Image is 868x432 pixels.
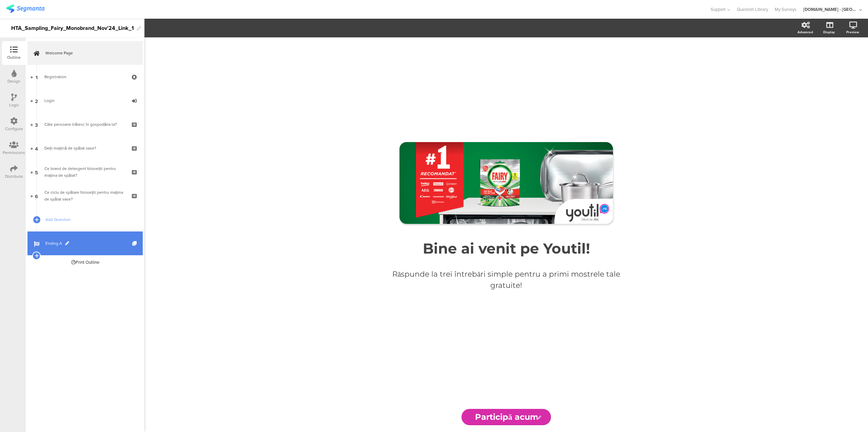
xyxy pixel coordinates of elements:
div: Print Outline [71,259,99,265]
span: 1 [36,73,38,81]
span: Welcome Page [45,50,132,56]
i: Duplicate [132,241,138,246]
div: Design [7,78,20,84]
input: Start [461,409,551,425]
span: 4 [35,144,38,152]
img: segmanta logo [6,4,44,13]
div: Outline [7,54,21,61]
div: HTA_Sampling_Fairy_Monobrand_Nov'24_Link_1 [11,23,134,34]
span: 3 [35,121,38,128]
p: Bine ai venit pe Youtil! [381,240,632,257]
div: Câte persoane trăiesc în gospodăria ta? [44,121,125,128]
a: Ending A [27,231,143,255]
div: Deții mașină de spălat vase? [44,145,125,152]
p: Răspunde la trei întrebări simple pentru a primi mostrele tale gratuite! [388,269,625,291]
span: 2 [35,97,38,104]
span: Ending A [45,240,132,247]
div: Permissions [3,150,25,156]
div: Ce brand de detergent folosești pentru mașina de spălat? [44,165,125,179]
div: Preview [846,30,859,35]
div: Ce ciclu de spălare folosești pentru mașina de spălat vase? [44,189,125,203]
div: Logic [9,102,19,108]
a: 4 Deții mașină de spălat vase? [27,136,143,160]
div: Distribute [5,173,23,179]
span: Support [711,6,726,13]
a: 3 Câte persoane trăiesc în gospodăria ta? [27,113,143,136]
a: 2 Login [27,89,143,113]
span: Add Question [45,216,132,223]
span: 5 [35,168,38,176]
a: Welcome Page [27,41,143,65]
div: Advanced [797,30,813,35]
a: 5 Ce brand de detergent folosești pentru mașina de spălat? [27,160,143,184]
div: Login [44,97,125,104]
div: [DOMAIN_NAME] - [GEOGRAPHIC_DATA] [803,6,857,13]
a: 6 Ce ciclu de spălare folosești pentru mașina de spălat vase? [27,184,143,208]
div: Configure [5,126,23,132]
div: Registration [44,73,125,80]
div: Display [823,30,835,35]
span: 6 [35,192,38,200]
a: 1 Registration [27,65,143,89]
